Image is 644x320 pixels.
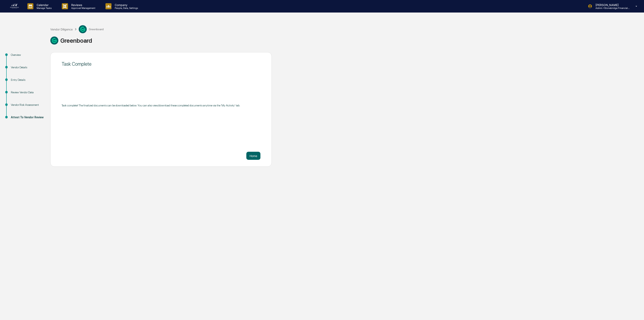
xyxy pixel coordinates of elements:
[111,7,140,9] p: People, Data, Settings
[68,3,97,7] p: Reviews
[11,78,44,82] div: Entry Details
[79,25,104,33] div: Greenboard
[246,152,260,160] button: Home
[62,61,260,67] div: Task Complete
[592,7,630,9] p: Admin • Stonebridge Financial Group
[10,3,19,9] img: logo
[68,7,97,9] p: Approval Management
[50,28,73,31] div: Vendor Diligence
[79,25,87,33] img: Vendor Logo
[50,36,58,45] img: Vendor Logo
[11,90,44,95] div: Review Vendor Data
[62,104,260,107] div: Task complete! The finalized documents can be downloaded below. You can also view/download these ...
[631,307,642,318] iframe: Open customer support
[11,115,44,119] div: Attest To Vendor Review
[33,7,54,9] p: Manage Tasks
[11,103,44,107] div: Vendor Risk Assessment
[50,36,642,45] div: Greenboard
[592,3,630,7] p: [PERSON_NAME]
[11,65,44,70] div: Vendor Details
[111,3,140,7] p: Company
[11,53,44,57] div: Overview
[33,3,54,7] p: Calendar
